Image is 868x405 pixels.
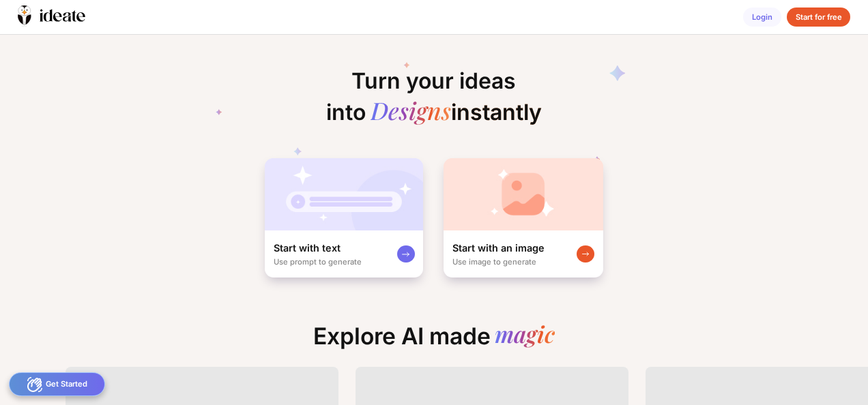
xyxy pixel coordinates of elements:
[452,257,536,267] div: Use image to generate
[274,257,362,267] div: Use prompt to generate
[743,7,781,27] div: Login
[265,158,423,230] img: startWithTextCardBg.jpg
[787,7,851,27] div: Start for free
[444,158,603,230] img: startWithImageCardBg.jpg
[452,241,545,254] div: Start with an image
[304,322,564,359] div: Explore AI made
[274,241,341,254] div: Start with text
[495,322,555,350] div: magic
[9,372,105,396] div: Get Started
